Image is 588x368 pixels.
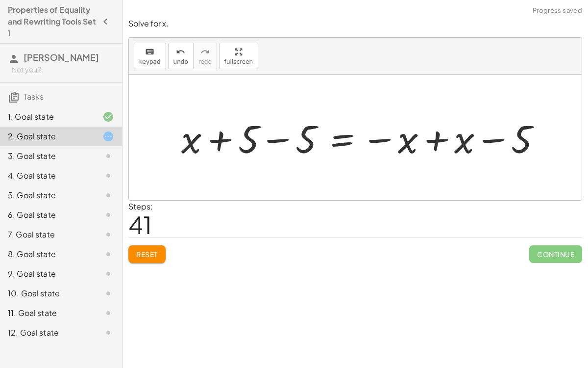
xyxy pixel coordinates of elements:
[145,46,154,58] i: keyboard
[8,150,87,162] div: 3. Goal state
[8,248,87,260] div: 8. Goal state
[102,111,114,123] i: Task finished and correct.
[24,91,44,102] span: Tasks
[173,58,188,65] span: undo
[102,189,114,201] i: Task not started.
[8,4,97,39] h4: Properties of Equality and Rewriting Tools Set 1
[8,327,87,339] div: 12. Goal state
[8,131,87,142] div: 2. Goal state
[102,150,114,162] i: Task not started.
[102,248,114,260] i: Task not started.
[176,46,185,58] i: undo
[139,58,161,65] span: keypad
[128,210,152,239] span: 41
[12,65,114,75] div: Not you?
[168,43,194,69] button: undoundo
[533,6,582,16] span: Progress saved
[128,201,153,211] label: Steps:
[200,46,210,58] i: redo
[102,327,114,339] i: Task not started.
[102,288,114,299] i: Task not started.
[8,307,87,319] div: 11. Goal state
[102,229,114,240] i: Task not started.
[24,52,99,63] span: [PERSON_NAME]
[193,43,217,69] button: redoredo
[136,250,158,259] span: Reset
[8,268,87,280] div: 9. Goal state
[134,43,166,69] button: keyboardkeypad
[102,131,114,142] i: Task started.
[8,189,87,201] div: 5. Goal state
[198,58,212,65] span: redo
[224,58,253,65] span: fullscreen
[128,245,166,263] button: Reset
[8,111,87,123] div: 1. Goal state
[8,288,87,299] div: 10. Goal state
[8,229,87,240] div: 7. Goal state
[128,18,582,29] p: Solve for x.
[8,170,87,182] div: 4. Goal state
[102,170,114,182] i: Task not started.
[102,307,114,319] i: Task not started.
[102,209,114,221] i: Task not started.
[102,268,114,280] i: Task not started.
[219,43,258,69] button: fullscreen
[8,209,87,221] div: 6. Goal state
